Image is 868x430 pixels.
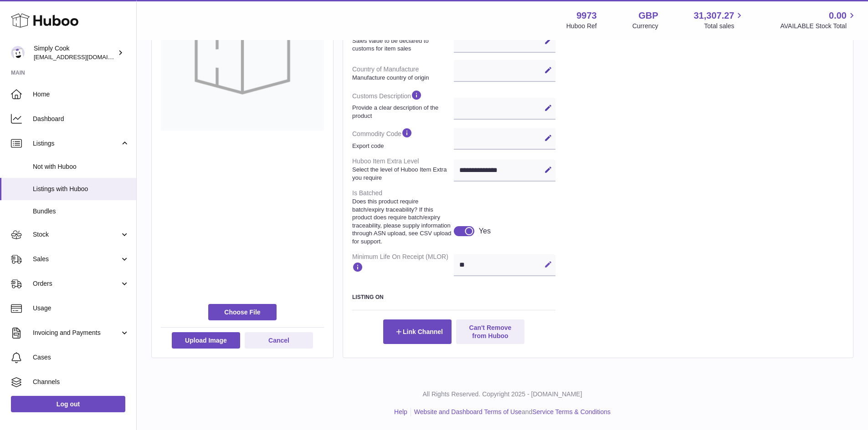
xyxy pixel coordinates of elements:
button: Can't Remove from Huboo [456,319,524,344]
span: Stock [33,230,120,239]
span: Listings with Huboo [33,185,129,193]
img: internalAdmin-9973@internal.huboo.com [11,46,25,60]
strong: Manufacture country of origin [352,74,452,82]
div: Currency [632,22,658,30]
strong: GBP [638,10,658,22]
span: Orders [33,279,120,288]
span: [EMAIL_ADDRESS][DOMAIN_NAME] [34,53,134,61]
li: and [411,408,611,416]
strong: Select the level of Huboo Item Extra you require [352,166,452,182]
span: Choose File [208,304,277,320]
span: Usage [33,304,129,313]
dt: Minimum Life On Receipt (MLOR) [352,249,454,279]
span: Invoicing and Payments [33,329,120,337]
a: Log out [11,396,125,412]
span: Listings [33,139,120,148]
span: 0.00 [829,10,847,22]
dt: Country of Manufacture [352,61,454,85]
p: All Rights Reserved. Copyright 2025 - [DOMAIN_NAME] [144,390,861,399]
a: 0.00 AVAILABLE Stock Total [780,10,857,30]
span: Bundles [33,207,129,216]
span: Cases [33,353,129,362]
h3: Listing On [352,293,555,301]
button: Upload Image [172,332,240,349]
div: Yes [479,226,491,236]
span: Channels [33,378,129,386]
button: Link Channel [383,319,452,344]
div: Simply Cook [34,44,116,61]
dt: Commodity Code [352,123,454,153]
a: 31,307.27 Total sales [693,10,745,30]
dt: Is Batched [352,185,454,249]
span: 31,307.27 [693,10,734,22]
a: Website and Dashboard Terms of Use [414,408,522,415]
a: Service Terms & Conditions [532,408,611,415]
dt: Huboo Item Extra Level [352,153,454,185]
div: Huboo Ref [566,22,597,30]
strong: Sales value to be declared to customs for item sales [352,37,452,53]
strong: Provide a clear description of the product [352,104,452,120]
strong: Does this product require batch/expiry traceability? If this product does require batch/expiry tr... [352,197,452,245]
span: Home [33,90,129,99]
button: Cancel [245,332,313,349]
span: AVAILABLE Stock Total [780,22,857,30]
span: Total sales [704,22,745,30]
span: Sales [33,255,120,263]
strong: 9973 [576,10,597,22]
a: Help [394,408,407,415]
span: Not with Huboo [33,162,129,171]
dt: Customs Description [352,86,454,123]
span: Dashboard [33,115,129,123]
strong: Export code [352,142,452,150]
